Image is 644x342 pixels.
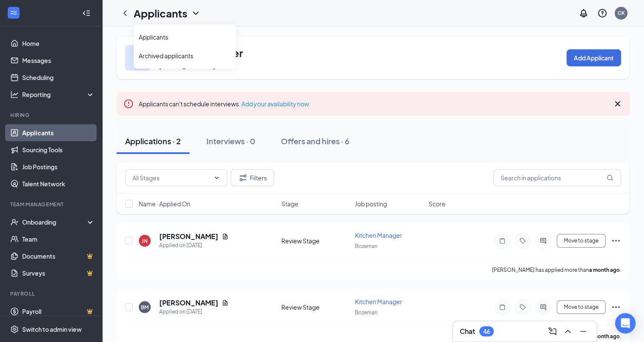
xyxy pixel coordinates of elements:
[493,169,621,186] input: Search in applications
[159,232,218,241] h5: [PERSON_NAME]
[139,100,309,108] span: Applicants can't schedule interviews.
[281,136,349,146] div: Offers and hires · 6
[546,325,559,338] button: ComposeMessage
[238,173,248,183] svg: Filter
[141,304,149,311] div: BM
[355,199,387,208] span: Job posting
[191,8,201,18] svg: ChevronDown
[497,237,507,244] svg: Note
[618,9,625,17] div: CK
[10,218,19,226] svg: UserCheck
[159,241,229,250] div: Applied on [DATE]
[578,326,588,336] svg: Minimize
[518,304,528,311] svg: Tag
[125,136,181,146] div: Applications · 2
[139,51,231,60] a: Archived applicants
[22,265,95,282] a: SurveysCrown
[547,326,558,336] svg: ComposeMessage
[429,199,446,208] span: Score
[22,303,95,320] a: PayrollCrown
[492,266,621,274] p: [PERSON_NAME] has applied more than .
[557,300,606,314] button: Move to stage
[557,234,606,248] button: Move to stage
[22,248,95,265] a: DocumentsCrown
[22,175,95,192] a: Talent Network
[10,90,19,99] svg: Analysis
[355,231,402,239] span: Kitchen Manager
[222,299,229,306] svg: Document
[22,69,95,86] a: Scheduling
[613,99,623,109] svg: Cross
[538,237,548,244] svg: ActiveChat
[561,325,575,338] button: ChevronUp
[213,174,220,181] svg: ChevronDown
[22,218,88,226] div: Onboarding
[611,236,621,246] svg: Ellipses
[120,8,130,18] svg: ChevronLeft
[9,9,18,17] svg: WorkstreamLogo
[22,158,95,175] a: Job Postings
[159,308,229,316] div: Applied on [DATE]
[460,327,475,336] h3: Chat
[589,267,620,273] b: a month ago
[355,309,378,316] span: Bozeman
[22,52,95,69] a: Messages
[597,8,607,18] svg: QuestionInfo
[10,290,93,297] div: Payroll
[615,313,635,333] div: Open Intercom Messenger
[22,90,95,99] div: Reporting
[589,333,620,339] b: a month ago
[281,303,350,311] div: Review Stage
[134,6,187,20] h1: Applicants
[10,325,19,333] svg: Settings
[578,8,589,18] svg: Notifications
[607,174,613,181] svg: MagnifyingGlass
[10,111,93,119] div: Hiring
[518,237,528,244] svg: Tag
[567,49,621,66] button: Add Applicant
[10,201,93,208] div: Team Management
[22,124,95,141] a: Applicants
[222,233,229,240] svg: Document
[123,99,134,109] svg: Error
[483,328,490,335] div: 46
[538,304,548,311] svg: ActiveChat
[22,141,95,158] a: Sourcing Tools
[231,169,274,186] button: Filter Filters
[82,9,91,17] svg: Collapse
[22,325,82,333] div: Switch to admin view
[22,231,95,248] a: Team
[132,173,210,182] input: All Stages
[355,243,378,249] span: Bozeman
[206,136,255,146] div: Interviews · 0
[355,298,402,305] span: Kitchen Manager
[22,35,95,52] a: Home
[497,304,507,311] svg: Note
[142,237,148,245] div: JN
[241,100,309,108] a: Add your availability now
[611,302,621,312] svg: Ellipses
[159,298,218,308] h5: [PERSON_NAME]
[281,199,298,208] span: Stage
[576,325,590,338] button: Minimize
[563,326,573,336] svg: ChevronUp
[281,237,350,245] div: Review Stage
[139,33,231,41] a: Applicants
[139,199,190,208] span: Name · Applied On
